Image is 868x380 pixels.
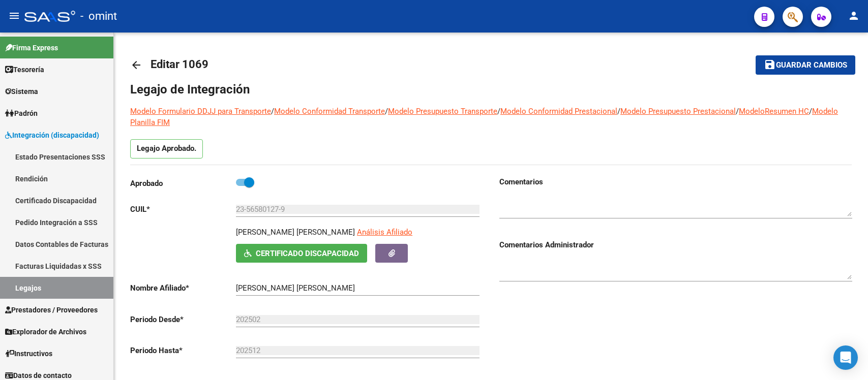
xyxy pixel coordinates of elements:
p: Aprobado [130,178,236,189]
span: Análisis Afiliado [357,228,412,237]
h3: Comentarios [499,176,852,187]
mat-icon: arrow_back [130,59,142,71]
p: [PERSON_NAME] [PERSON_NAME] [236,227,355,238]
span: Editar 1069 [151,58,208,71]
a: Modelo Presupuesto Transporte [388,107,497,116]
span: Certificado Discapacidad [256,249,359,258]
button: Guardar cambios [756,55,855,74]
mat-icon: menu [8,10,20,22]
span: Tesorería [5,64,44,75]
span: Sistema [5,86,38,97]
h1: Legajo de Integración [130,81,852,98]
a: Modelo Presupuesto Prestacional [620,107,736,116]
p: Legajo Aprobado. [130,139,203,159]
mat-icon: person [848,10,860,22]
span: Integración (discapacidad) [5,130,99,141]
mat-icon: save [764,58,776,71]
p: Periodo Hasta [130,345,236,356]
button: Certificado Discapacidad [236,244,367,263]
p: Periodo Desde [130,314,236,325]
p: CUIL [130,204,236,215]
div: Open Intercom Messenger [833,345,858,370]
span: Explorador de Archivos [5,326,86,337]
span: Prestadores / Proveedores [5,304,98,315]
span: Padrón [5,108,38,119]
a: ModeloResumen HC [739,107,809,116]
span: - omint [80,5,117,27]
p: Nombre Afiliado [130,282,236,294]
span: Instructivos [5,348,52,359]
span: Guardar cambios [776,61,847,70]
span: Firma Express [5,42,58,53]
a: Modelo Conformidad Prestacional [500,107,617,116]
a: Modelo Formulario DDJJ para Transporte [130,107,271,116]
h3: Comentarios Administrador [499,239,852,250]
a: Modelo Conformidad Transporte [274,107,385,116]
